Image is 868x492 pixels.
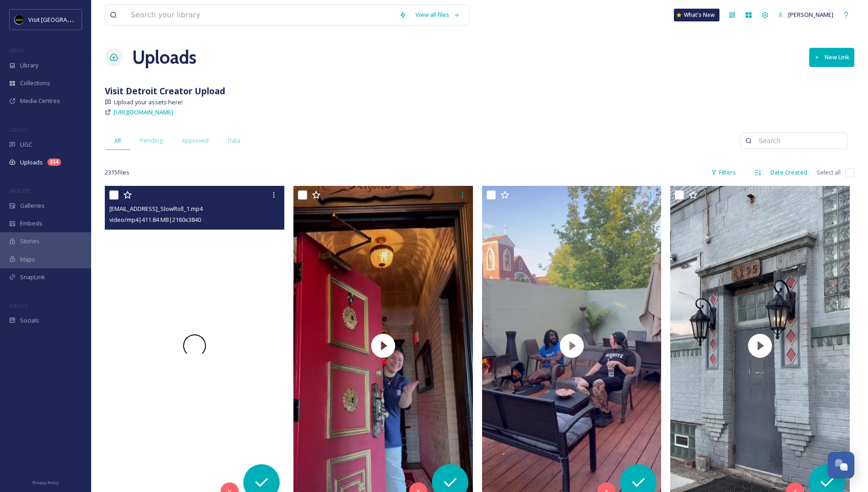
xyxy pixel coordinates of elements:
span: Galleries [20,201,45,210]
strong: Visit Detroit Creator Upload [105,85,225,97]
span: Socials [20,316,39,325]
div: 314 [47,159,61,166]
span: [PERSON_NAME] [788,10,833,19]
span: Uploads [20,158,43,167]
a: [URL][DOMAIN_NAME] [114,107,173,118]
span: WIDGETS [9,187,30,194]
span: Approved [182,136,209,145]
span: SnapLink [20,273,45,282]
a: Uploads [132,44,196,71]
span: 2315 file s [105,168,129,177]
button: Open Chat [828,452,854,478]
a: Privacy Policy [32,477,59,487]
span: Stories [20,237,40,246]
a: [PERSON_NAME] [773,6,838,24]
span: Media Centres [20,97,60,105]
span: [EMAIL_ADDRESS]_SlowRoll_1.mp4 [109,205,203,213]
span: COLLECT [9,126,29,133]
input: Search [754,132,842,150]
span: UGC [20,140,32,149]
span: video/mp4 | 411.84 MB | 2160 x 3840 [109,215,201,224]
input: Search your library [126,5,395,25]
span: Library [20,61,38,70]
div: Date Created [766,164,812,181]
span: Collections [20,79,50,87]
a: What's New [674,9,719,21]
span: MEDIA [9,47,25,54]
span: Maps [20,255,35,264]
span: Pending [140,136,163,145]
span: Privacy Policy [32,480,59,486]
div: Filters [706,164,740,181]
span: Data [228,136,240,145]
a: View all files [411,6,464,24]
span: SOCIALS [9,302,27,309]
span: [URL][DOMAIN_NAME] [114,108,173,116]
span: Select all [817,168,841,177]
img: VISIT%20DETROIT%20LOGO%20-%20BLACK%20BACKGROUND.png [15,15,24,24]
span: Embeds [20,219,42,228]
span: All [114,136,121,145]
span: Visit [GEOGRAPHIC_DATA] [28,15,99,24]
button: New Link [809,48,854,67]
span: Upload your assets here! [114,98,183,107]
